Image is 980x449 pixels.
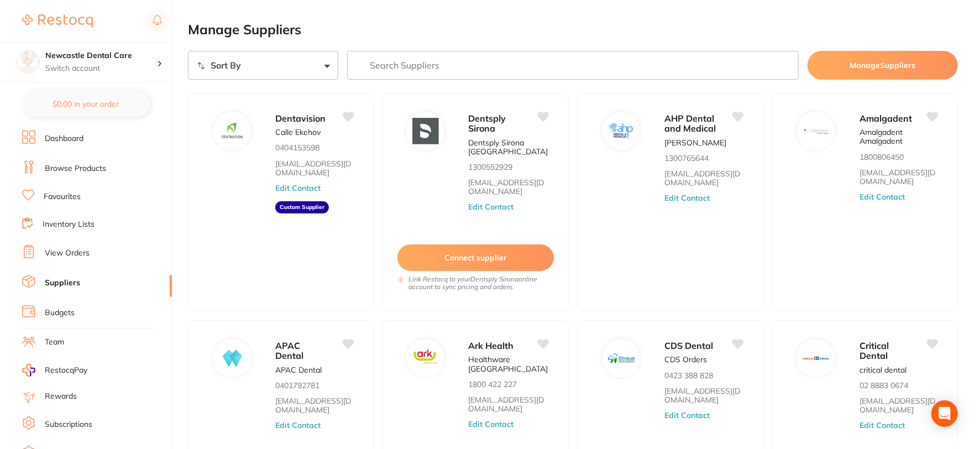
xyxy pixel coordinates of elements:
[860,340,889,361] span: Critical Dental
[860,421,905,430] button: Edit Contact
[469,113,506,134] span: Dentsply Sirona
[469,395,548,413] a: [EMAIL_ADDRESS][DOMAIN_NAME]
[45,391,77,402] a: Rewards
[469,138,548,156] p: Dentsply Sirona [GEOGRAPHIC_DATA]
[469,163,513,171] p: 1300552929
[860,128,937,145] p: Amalgadent Amalgadent
[408,275,553,291] i: Link Restocq to your Dentsply Sirona online account to sync pricing and orders.
[45,365,87,376] span: RestocqPay
[665,387,743,404] a: [EMAIL_ADDRESS][DOMAIN_NAME]
[45,63,157,74] p: Switch account
[469,340,514,351] span: Ark Health
[45,133,83,144] a: Dashboard
[860,113,912,124] span: Amalgadent
[803,345,830,372] img: Critical Dental
[665,411,710,420] button: Edit Contact
[860,168,937,186] a: [EMAIL_ADDRESS][DOMAIN_NAME]
[803,118,830,144] img: Amalgadent
[188,22,958,38] h2: Manage Suppliers
[860,381,908,390] p: 02 8883 0674
[860,396,937,414] a: [EMAIL_ADDRESS][DOMAIN_NAME]
[469,178,548,196] a: [EMAIL_ADDRESS][DOMAIN_NAME]
[665,138,727,147] p: [PERSON_NAME]
[397,244,553,271] button: Connect supplier
[665,194,710,202] button: Edit Contact
[44,191,81,202] a: Favourites
[469,202,514,211] button: Edit Contact
[665,154,709,163] p: 1300765644
[665,340,714,351] span: CDS Dental
[45,50,157,61] h4: Newcastle Dental Care
[931,400,958,427] div: Open Intercom Messenger
[469,380,517,389] p: 1800 422 227
[219,118,245,144] img: Dentavision
[413,345,439,372] img: Ark Health
[275,366,322,374] p: APAC Dental
[275,421,321,430] button: Edit Contact
[45,337,64,348] a: Team
[608,345,635,372] img: CDS Dental
[45,248,90,259] a: View Orders
[665,371,714,380] p: 0423 388 828
[860,366,906,374] p: critical dental
[347,51,799,80] input: Search Suppliers
[275,396,353,414] a: [EMAIL_ADDRESS][DOMAIN_NAME]
[275,340,303,361] span: APAC Dental
[219,345,245,372] img: APAC Dental
[22,8,93,34] a: Restocq Logo
[275,184,321,192] button: Edit Contact
[45,163,106,174] a: Browse Products
[275,159,353,177] a: [EMAIL_ADDRESS][DOMAIN_NAME]
[45,307,75,319] a: Budgets
[469,355,548,373] p: Healthware [GEOGRAPHIC_DATA]
[860,192,905,201] button: Edit Contact
[469,420,514,429] button: Edit Contact
[22,364,87,377] a: RestocqPay
[45,419,92,430] a: Subscriptions
[43,219,95,230] a: Inventory Lists
[665,113,716,134] span: AHP Dental and Medical
[275,381,319,390] p: 0401792781
[275,201,329,213] aside: Custom Supplier
[665,355,708,364] p: CDS Orders
[808,51,958,80] button: ManageSuppliers
[608,118,635,144] img: AHP Dental and Medical
[45,278,80,289] a: Suppliers
[22,364,35,377] img: RestocqPay
[22,91,150,117] button: $0.00 in your order
[275,128,321,137] p: Calle Ekehov
[22,14,93,28] img: Restocq Logo
[413,118,439,144] img: Dentsply Sirona
[17,51,39,73] img: Newcastle Dental Care
[275,113,326,124] span: Dentavision
[275,143,319,152] p: 0404153598
[860,153,904,161] p: 1800806450
[665,169,743,187] a: [EMAIL_ADDRESS][DOMAIN_NAME]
